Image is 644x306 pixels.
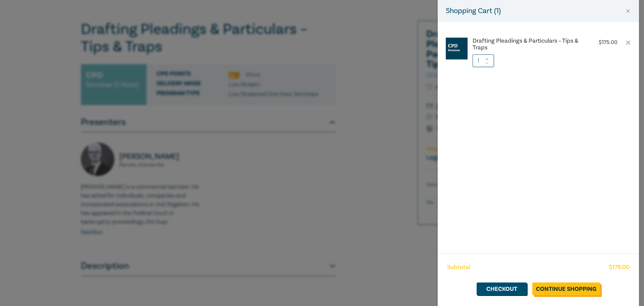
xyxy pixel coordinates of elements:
a: Checkout [477,282,527,295]
input: 1 [473,54,494,67]
p: $ 175.00 [599,39,618,46]
span: Subtotal [447,263,470,272]
img: CPD%20Seminar.jpg [446,38,468,59]
span: $ 175.00 [609,263,630,272]
a: Drafting Pleadings & Particulars – Tips & Traps [473,38,584,51]
button: Close [625,8,631,14]
a: Continue Shopping [532,282,600,295]
h5: Shopping Cart ( 1 ) [446,5,501,16]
